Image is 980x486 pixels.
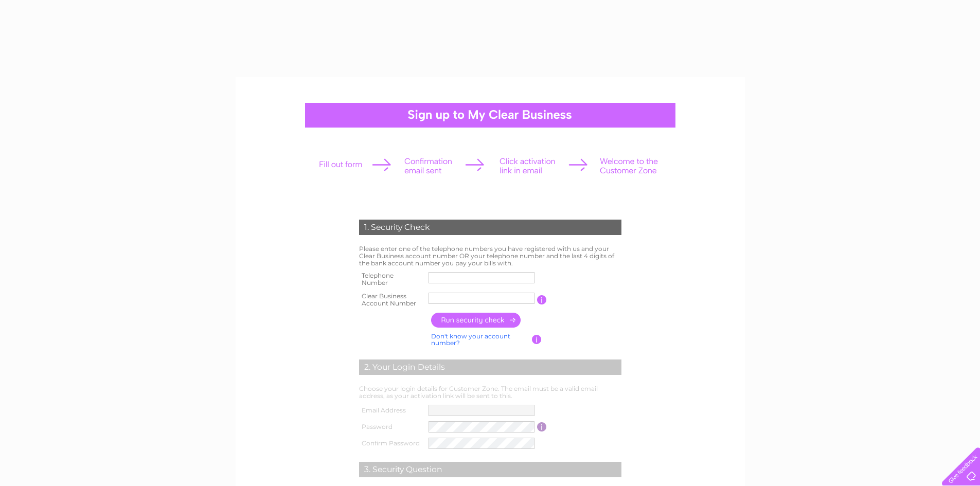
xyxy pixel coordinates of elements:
[357,383,624,402] td: Choose your login details for Customer Zone. The email must be a valid email address, as your act...
[532,335,542,344] input: Information
[357,419,426,435] th: Password
[537,295,547,304] input: Information
[357,402,426,419] th: Email Address
[359,462,621,477] div: 3. Security Question
[359,359,621,375] div: 2. Your Login Details
[357,290,426,310] th: Clear Business Account Number
[359,220,621,235] div: 1. Security Check
[357,269,426,290] th: Telephone Number
[357,435,426,452] th: Confirm Password
[431,332,510,347] a: Don't know your account number?
[357,243,624,269] td: Please enter one of the telephone numbers you have registered with us and your Clear Business acc...
[537,422,547,431] input: Information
